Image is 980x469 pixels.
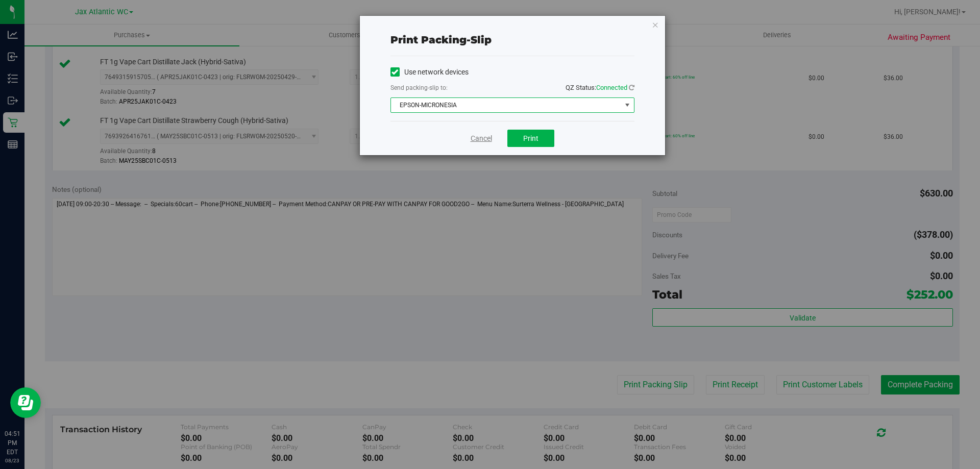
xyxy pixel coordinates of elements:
a: Cancel [471,133,492,144]
button: Print [507,130,554,147]
span: Print packing-slip [390,34,492,46]
span: Connected [596,84,627,91]
span: QZ Status: [566,84,634,91]
span: select [621,98,633,112]
iframe: Resource center [10,387,41,418]
span: Print [523,134,538,142]
label: Send packing-slip to: [390,83,448,92]
span: EPSON-MICRONESIA [391,98,621,112]
label: Use network devices [390,67,469,78]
